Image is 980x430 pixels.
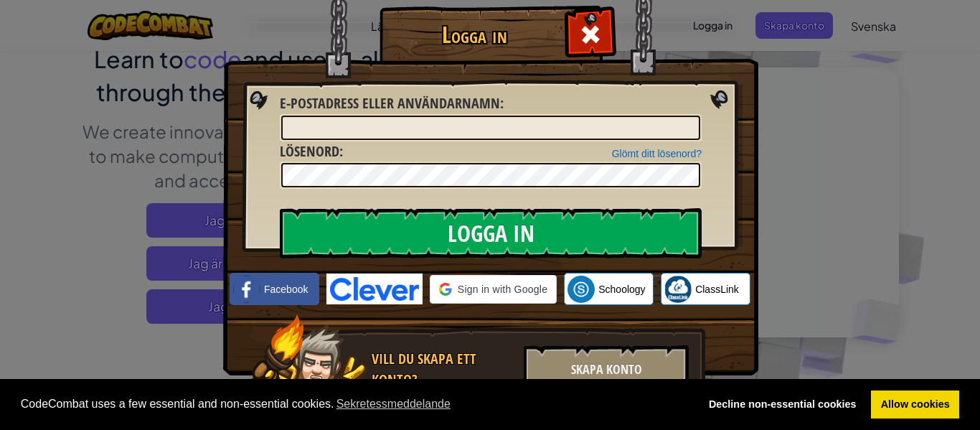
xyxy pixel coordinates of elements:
[264,282,308,296] span: Facebook
[664,276,692,303] img: classlink-logo-small.png
[334,393,453,415] a: learn more about cookies
[280,93,500,113] span: E-postadress eller användarnamn
[280,93,504,114] label: :
[383,22,566,47] h1: Logga in
[326,274,423,304] img: clever-logo-blue.png
[372,349,515,390] div: Vill du skapa ett konto?
[699,391,866,419] a: deny cookies
[280,208,702,258] input: Logga in
[21,393,688,415] span: CodeCombat uses a few essential and non-essential cookies.
[233,276,260,303] img: facebook_small.png
[695,282,739,296] span: ClassLink
[280,141,339,161] span: Lösenord
[524,345,689,396] div: Skapa konto
[458,282,547,296] span: Sign in with Google
[598,282,645,296] span: Schoology
[280,141,343,162] label: :
[567,276,595,303] img: schoology.png
[430,275,557,304] div: Sign in with Google
[612,148,702,159] a: Glömt ditt lösenord?
[871,391,959,419] a: allow cookies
